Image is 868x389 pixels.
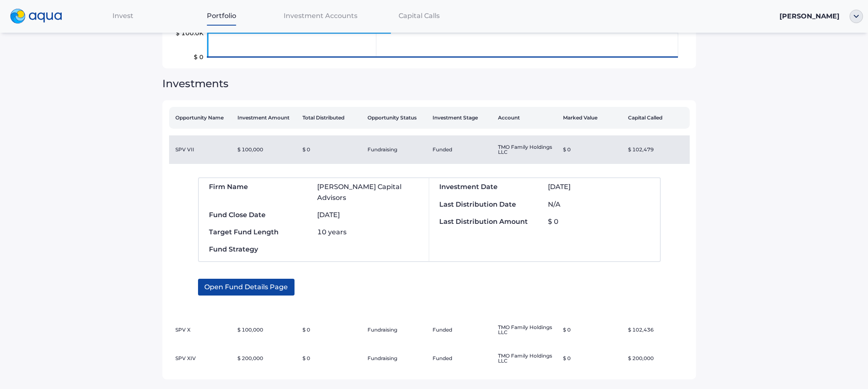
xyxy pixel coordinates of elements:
a: Investment Accounts [271,7,370,24]
img: ellipse [850,10,863,23]
span: Fund Close Date [209,211,266,219]
td: $ 102,479 [625,135,690,164]
span: Portfolio [207,12,236,20]
a: Capital Calls [370,7,468,24]
span: Invest [112,12,133,20]
th: Total Distributed [299,107,364,129]
td: Fundraising [364,135,429,164]
td: $ 0 [560,316,625,344]
td: $ 0 [299,344,364,373]
th: Account [495,107,560,129]
tspan: $ 100.0K [176,29,204,37]
span: [PERSON_NAME] Capital Advisors [317,183,401,201]
span: Investments [162,77,229,90]
span: Open Fund Details Page [204,279,288,296]
td: $ 0 [560,344,625,373]
span: Target Fund Length [209,228,279,236]
td: Funded [429,316,494,344]
span: Last Distribution Amount [439,218,528,226]
td: $ 102,436 [625,316,690,344]
th: Investment Amount [234,107,299,129]
td: $ 0 [560,135,625,164]
span: Fund Strategy [209,245,258,253]
a: Invest [74,7,172,24]
span: $ 0 [548,218,558,226]
span: Capital Calls [399,12,440,20]
span: Investment Accounts [284,12,357,20]
span: [DATE] [548,183,571,191]
td: Fundraising [364,316,429,344]
span: 10 years [317,228,347,236]
a: logo [5,7,74,26]
td: $ 100,000 [234,316,299,344]
tspan: $ 0 [194,53,203,61]
a: Portfolio [172,7,271,24]
th: Investment Stage [429,107,494,129]
img: logo [10,9,62,24]
td: $ 0 [299,135,364,164]
span: [PERSON_NAME] [779,12,839,20]
span: Investment Date [439,183,498,191]
td: TMO Family Holdings LLC [495,344,560,373]
th: Marked Value [560,107,625,129]
span: Last Distribution Date [439,200,516,208]
td: Funded [429,344,494,373]
th: Opportunity Status [364,107,429,129]
td: $ 200,000 [234,344,299,373]
td: SPV XIV [169,344,234,373]
th: Capital Called [625,107,690,129]
td: TMO Family Holdings LLC [495,316,560,344]
td: Funded [429,135,494,164]
td: TMO Family Holdings LLC [495,135,560,164]
td: SPV VII [169,135,234,164]
td: $ 0 [299,316,364,344]
th: Opportunity Name [169,107,234,129]
span: Firm Name [209,183,248,191]
td: $ 100,000 [234,135,299,164]
td: $ 200,000 [625,344,690,373]
span: [DATE] [317,211,340,219]
td: SPV X [169,316,234,344]
td: Fundraising [364,344,429,373]
span: N/A [548,200,560,208]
